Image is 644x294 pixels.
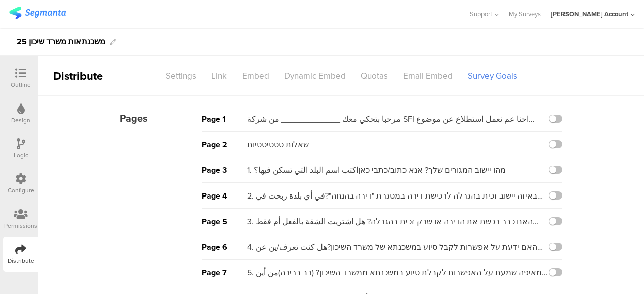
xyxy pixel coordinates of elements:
[247,164,506,176] div: 1. מהו יישוב המגורים שלך? אנא כתוב/כתבי כאןاكتب اسم البلد التي تسكن فيها؟
[17,34,105,50] div: משכנתאות משרד שיכון 25
[202,164,247,176] div: Page 3
[202,267,247,278] div: Page 7
[202,113,247,125] div: Page 1
[158,67,204,85] div: Settings
[8,186,34,195] div: Configure
[11,116,30,125] div: Design
[353,67,395,85] div: Quotas
[234,67,277,85] div: Embed
[247,139,309,150] div: שאלות סטטיסטיות
[551,9,628,19] div: [PERSON_NAME] Account
[202,216,247,227] div: Page 5
[8,256,34,265] div: Distribute
[247,267,549,278] div: 5. מאיפה שמעת על האפשרות לקבלת סיוע במשכנתא ממשרד השיכון? (רב ברירה)من أين سمعت عن إمكانية الحصول...
[38,68,154,84] div: Distribute
[202,139,247,150] div: Page 2
[202,241,247,253] div: Page 6
[14,151,28,160] div: Logic
[395,67,460,85] div: Email Embed
[120,111,202,126] div: Pages
[247,216,549,227] div: 3. האם כבר רכשת את הדירה או שרק זכית בהגרלה? هل اشتريت الشقة بالفعل أم فقط ربحت في القرعة؟
[277,67,353,85] div: Dynamic Embed
[470,9,492,19] span: Support
[247,113,549,125] div: مرحبا بتحكي معك _____________ من شركة SFI احنا عم نعمل استطلاع عن موضوع المشكنتا لوزارة الاسكان، ...
[202,190,247,202] div: Page 4
[4,221,37,230] div: Permissions
[247,190,549,202] div: 2. באיזה יישוב זכית בהגרלה לרכישת דירה במסגרת "דירה בהנחה"?في أي بلدة ربحت في القرعة لشراء شقة ضم...
[204,67,234,85] div: Link
[247,241,549,253] div: 4. האם ידעת על אפשרות לקבל סיוע במשכנתא של משרד השיכון?هل كنت تعرف/ين عن إمكانية الحصول على مساعد...
[460,67,525,85] div: Survey Goals
[11,80,31,89] div: Outline
[9,7,66,19] img: segmanta logo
